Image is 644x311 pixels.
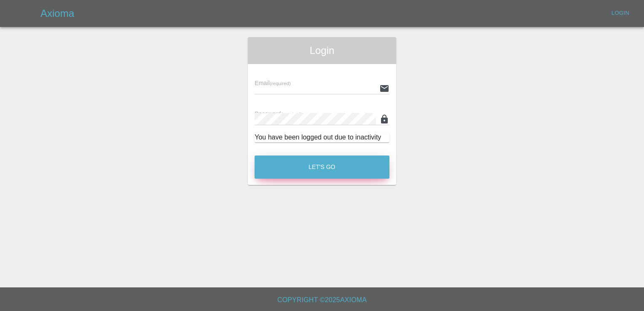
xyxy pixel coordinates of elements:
div: You have been logged out due to inactivity [255,132,389,142]
h5: Axioma [40,7,74,20]
span: Login [255,44,389,57]
h6: Copyright © 2025 Axioma [7,294,637,306]
span: Email [255,80,290,86]
small: (required) [281,112,302,117]
small: (required) [270,81,291,86]
span: Password [255,110,302,117]
button: Let's Go [255,155,389,179]
a: Login [607,7,634,20]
